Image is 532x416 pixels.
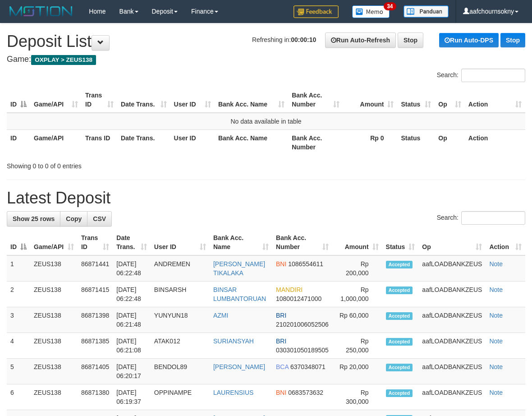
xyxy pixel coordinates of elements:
th: Game/API [30,129,82,155]
span: BRI [276,337,286,345]
span: Accepted [386,364,413,371]
input: Search: [461,69,525,82]
a: Note [489,363,503,370]
td: 4 [7,333,30,359]
th: Bank Acc. Name: activate to sort column ascending [210,230,272,255]
td: [DATE] 06:20:17 [113,359,151,384]
td: aafLOADBANKZEUS [418,359,486,384]
th: Rp 0 [343,129,397,155]
th: Action [465,129,525,155]
th: Op: activate to sort column ascending [418,230,486,255]
th: Date Trans.: activate to sort column ascending [113,230,151,255]
a: LAURENSIUS [213,389,253,396]
span: 34 [384,2,396,10]
td: aafLOADBANKZEUS [418,282,486,307]
td: 2 [7,282,30,307]
td: 86871398 [78,307,113,333]
td: aafLOADBANKZEUS [418,255,486,282]
th: User ID [170,129,215,155]
td: 6 [7,384,30,410]
td: [DATE] 06:21:48 [113,307,151,333]
img: Button%20Memo.svg [352,5,390,18]
td: OPPINAMPE [151,384,210,410]
td: Rp 60,000 [332,307,382,333]
span: Copy 0683573632 to clipboard [288,389,323,396]
th: ID: activate to sort column descending [7,230,30,255]
span: Show 25 rows [13,215,55,222]
span: Copy 6370348071 to clipboard [290,363,326,370]
td: 3 [7,307,30,333]
td: Rp 200,000 [332,255,382,282]
td: aafLOADBANKZEUS [418,307,486,333]
th: Action: activate to sort column ascending [465,87,525,113]
th: Status: activate to sort column ascending [382,230,419,255]
td: BINSARSH [151,282,210,307]
td: ZEUS138 [30,384,78,410]
td: 1 [7,255,30,282]
a: Run Auto-Refresh [325,32,396,48]
span: Copy 030301050189505 to clipboard [276,347,329,354]
th: User ID: activate to sort column ascending [170,87,215,113]
th: Game/API: activate to sort column ascending [30,87,82,113]
h4: Game: [7,55,525,64]
th: Status: activate to sort column ascending [397,87,435,113]
th: Date Trans. [117,129,170,155]
td: ZEUS138 [30,255,78,282]
a: Note [489,337,503,345]
td: [DATE] 06:22:48 [113,282,151,307]
span: Copy 1080012471000 to clipboard [276,295,321,302]
span: MANDIRI [276,286,303,293]
a: AZMI [213,312,228,319]
th: Status [397,129,435,155]
span: BCA [276,363,289,370]
input: Search: [461,211,525,225]
th: Op: activate to sort column ascending [435,87,465,113]
td: 86871380 [78,384,113,410]
th: Trans ID: activate to sort column ascending [78,230,113,255]
label: Search: [437,211,525,225]
span: BNI [276,260,286,268]
span: Copy [66,215,82,222]
img: MOTION_logo.png [7,5,75,18]
a: Note [489,389,503,396]
td: 86871415 [78,282,113,307]
h1: Latest Deposit [7,189,525,207]
span: Copy 1086554611 to clipboard [288,260,323,268]
a: BINSAR LUMBANTORUAN [213,286,266,302]
th: Bank Acc. Name [215,129,288,155]
th: Bank Acc. Name: activate to sort column ascending [215,87,288,113]
h1: Deposit List [7,32,525,51]
td: ZEUS138 [30,333,78,359]
a: [PERSON_NAME] TIKALAKA [213,260,265,277]
span: Accepted [386,389,413,397]
img: panduan.png [404,5,449,18]
a: Stop [500,33,525,47]
span: Accepted [386,261,413,268]
span: Accepted [386,312,413,320]
td: BENDOL89 [151,359,210,384]
a: Show 25 rows [7,211,60,226]
td: Rp 300,000 [332,384,382,410]
a: Note [489,260,503,268]
td: aafLOADBANKZEUS [418,333,486,359]
th: Trans ID: activate to sort column ascending [82,87,117,113]
th: Bank Acc. Number: activate to sort column ascending [288,87,343,113]
th: Amount: activate to sort column ascending [332,230,382,255]
td: ATAK012 [151,333,210,359]
th: Bank Acc. Number: activate to sort column ascending [272,230,332,255]
td: Rp 20,000 [332,359,382,384]
th: ID [7,129,30,155]
label: Search: [437,69,525,82]
td: 86871405 [78,359,113,384]
span: BNI [276,389,286,396]
th: ID: activate to sort column descending [7,87,30,113]
td: [DATE] 06:21:08 [113,333,151,359]
td: ZEUS138 [30,307,78,333]
img: Feedback.jpg [294,5,339,18]
span: OXPLAY > ZEUS138 [31,55,96,65]
th: Op [435,129,465,155]
span: Refreshing in: [252,36,316,43]
td: 86871441 [78,255,113,282]
span: Copy 210201006052506 to clipboard [276,321,329,328]
th: Bank Acc. Number [288,129,343,155]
